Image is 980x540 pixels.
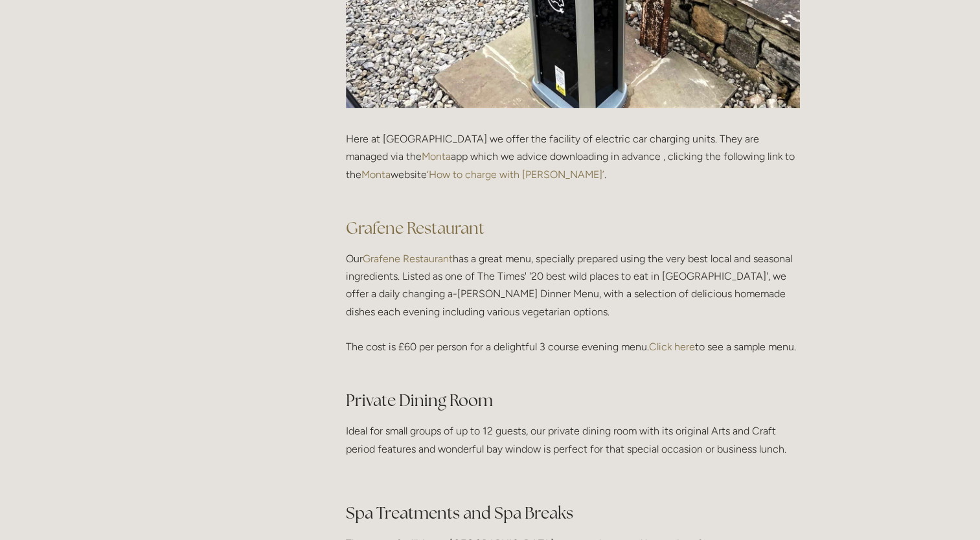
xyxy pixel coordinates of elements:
[346,130,800,201] p: Here at [GEOGRAPHIC_DATA] we offer the facility of electric car charging units. They are managed ...
[346,389,800,412] h2: Private Dining Room
[361,168,391,181] a: Monta
[422,150,451,163] a: Monta
[649,341,695,353] a: Click here
[363,253,453,265] a: Grafene Restaurant
[427,168,604,181] a: ‘How to charge with [PERSON_NAME]’
[346,250,800,373] p: Our has a great menu, specially prepared using the very best local and seasonal ingredients. List...
[346,502,800,524] h2: Spa Treatments and Spa Breaks
[346,218,484,238] a: Grafene Restaurant
[346,422,800,457] p: Ideal for small groups of up to 12 guests, our private dining room with its original Arts and Cra...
